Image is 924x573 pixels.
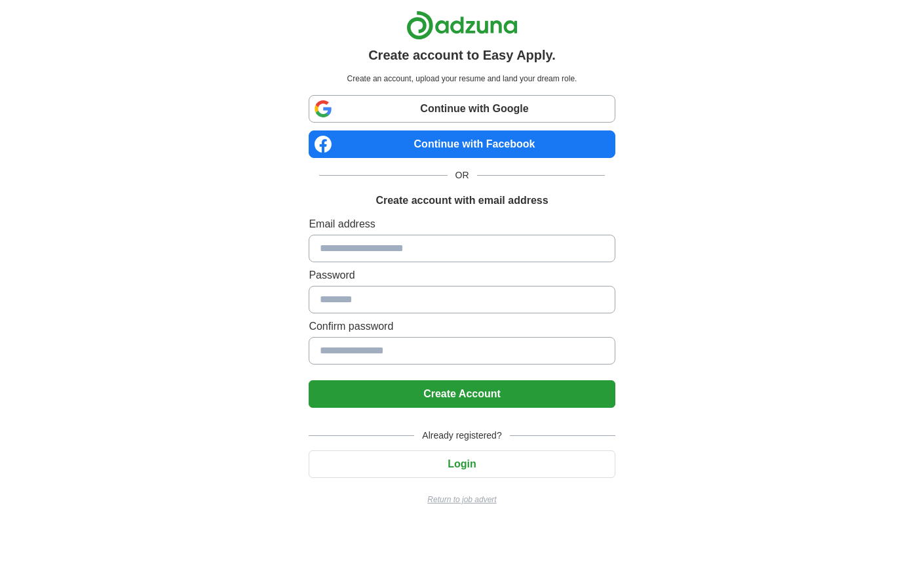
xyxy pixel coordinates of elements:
[448,168,477,182] span: OR
[309,458,615,469] a: Login
[309,216,615,232] label: Email address
[375,193,548,208] h1: Create account with email address
[309,130,615,158] a: Continue with Facebook
[309,450,615,478] button: Login
[309,494,615,505] a: Return to job advert
[309,380,615,408] button: Create Account
[414,429,509,443] span: Already registered?
[309,267,615,283] label: Password
[368,45,556,65] h1: Create account to Easy Apply.
[311,73,612,85] p: Create an account, upload your resume and land your dream role.
[309,95,615,123] a: Continue with Google
[309,319,615,334] label: Confirm password
[406,10,518,40] img: Adzuna logo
